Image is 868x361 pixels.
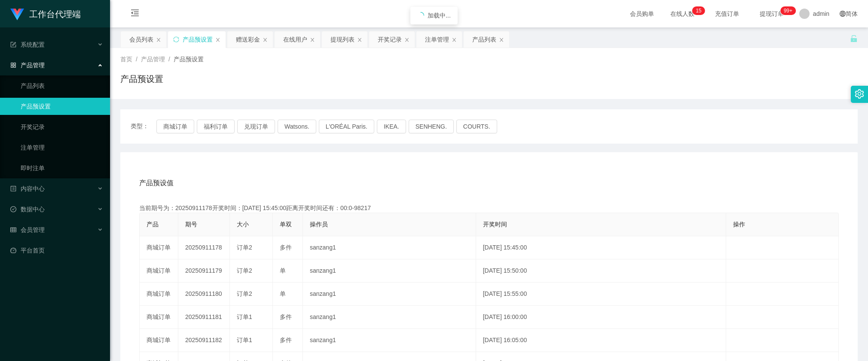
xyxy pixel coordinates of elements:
td: 商城订单 [140,259,178,283]
span: 大小 [237,221,249,228]
button: SENHENG. [409,120,454,133]
span: 产品预设置 [174,56,204,63]
a: 图标: dashboard平台首页 [10,242,103,259]
i: 图标: close [357,37,362,42]
i: 图标: sync [173,36,179,42]
button: L'ORÉAL Paris. [319,120,374,133]
span: 订单1 [237,313,252,320]
i: 图标: global [840,11,846,17]
td: [DATE] 15:55:00 [476,283,726,306]
i: 图标: menu-fold [120,0,150,28]
div: 在线用户 [283,31,307,48]
td: 20250911181 [178,306,230,329]
h1: 产品预设置 [120,72,163,85]
span: 产品管理 [10,62,45,69]
p: 5 [699,6,702,15]
button: 兑现订单 [237,120,275,133]
button: 商城订单 [156,120,194,133]
button: IKEA. [377,120,406,133]
span: 多件 [280,337,292,343]
div: 产品列表 [472,31,496,48]
div: 赠送彩金 [236,31,260,48]
span: 加载中... [428,12,451,19]
sup: 15 [692,6,705,15]
h1: 工作台代理端 [29,0,81,28]
i: 图标: appstore-o [10,62,16,68]
span: 数据中心 [10,206,45,213]
td: 20250911182 [178,329,230,352]
td: 20250911180 [178,283,230,306]
i: 图标: close [310,37,315,42]
div: 会员列表 [129,31,153,48]
p: 1 [696,6,699,15]
i: 图标: close [263,37,268,42]
button: Watsons. [278,120,316,133]
div: 产品预设置 [183,31,213,48]
a: 产品列表 [21,77,103,94]
td: [DATE] 16:00:00 [476,306,726,329]
i: 图标: form [10,42,16,48]
i: 图标: close [499,37,504,42]
button: COURTS. [456,120,497,133]
a: 即时注单 [21,159,103,177]
span: 内容中心 [10,185,45,192]
img: logo.9652507e.png [10,9,24,21]
span: 开奖时间 [483,221,507,228]
i: 图标: profile [10,186,16,192]
td: 商城订单 [140,306,178,329]
span: 产品 [147,221,159,228]
span: 多件 [280,313,292,320]
td: [DATE] 15:45:00 [476,236,726,259]
i: 图标: close [404,37,410,42]
span: / [136,56,138,63]
span: 系统配置 [10,41,45,48]
span: 单双 [280,221,292,228]
td: sanzang1 [303,283,476,306]
span: 首页 [120,56,132,63]
a: 注单管理 [21,139,103,156]
td: sanzang1 [303,329,476,352]
td: 商城订单 [140,236,178,259]
span: 订单2 [237,290,252,297]
td: 商城订单 [140,283,178,306]
td: 20250911178 [178,236,230,259]
sup: 1166 [780,6,796,15]
i: 图标: setting [855,89,864,99]
td: sanzang1 [303,236,476,259]
button: 福利订单 [197,120,235,133]
i: 图标: unlock [850,35,858,42]
span: 类型： [131,120,156,133]
span: 期号 [185,221,197,228]
div: 提现列表 [330,31,355,48]
span: 会员管理 [10,226,45,233]
span: 产品管理 [141,56,165,63]
a: 产品预设置 [21,98,103,115]
td: 商城订单 [140,329,178,352]
span: 单 [280,290,286,297]
i: 图标: close [215,37,220,42]
td: [DATE] 16:05:00 [476,329,726,352]
span: 订单2 [237,267,252,274]
a: 开奖记录 [21,118,103,135]
div: 开奖记录 [378,31,402,48]
div: 当前期号为：20250911178开奖时间：[DATE] 15:45:00距离开奖时间还有：00:0-98217 [139,204,839,213]
span: / [168,56,170,63]
span: 充值订单 [711,11,743,17]
td: 20250911179 [178,259,230,283]
i: 图标: close [156,37,161,42]
div: 注单管理 [425,31,449,48]
span: 提现订单 [755,11,788,17]
span: 操作员 [310,221,328,228]
i: 图标: check-circle-o [10,206,16,212]
i: 图标: close [452,37,457,42]
span: 产品预设值 [139,178,174,188]
i: 图标: table [10,227,16,233]
span: 在线人数 [666,11,699,17]
td: sanzang1 [303,306,476,329]
span: 单 [280,267,286,274]
span: 订单2 [237,244,252,251]
td: [DATE] 15:50:00 [476,259,726,283]
span: 订单1 [237,337,252,343]
td: sanzang1 [303,259,476,283]
a: 工作台代理端 [10,10,81,17]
